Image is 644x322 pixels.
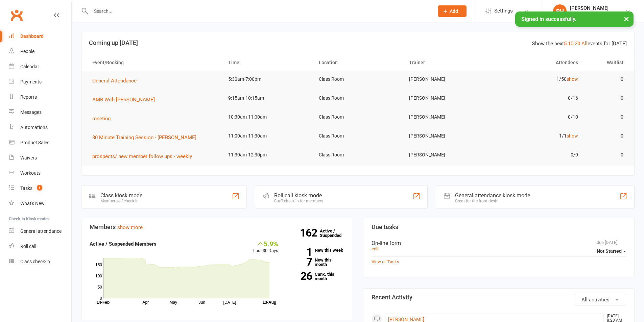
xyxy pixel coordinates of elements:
div: People [20,49,34,54]
a: Automations [9,120,71,135]
span: All activities [581,297,610,303]
a: show [567,76,578,82]
a: 1New this week [288,248,344,252]
div: [PERSON_NAME] [570,5,612,11]
th: Waitlist [584,54,629,71]
a: Calendar [9,59,71,74]
a: show [567,133,578,139]
div: Waivers [20,155,37,160]
div: Messages [20,109,42,115]
span: 1 [37,185,42,191]
a: 20 [575,41,580,47]
div: Great for the front desk [455,199,530,203]
a: Messages [9,105,71,120]
div: Tasks [20,185,32,191]
button: Not Started [597,245,626,257]
td: 5:30am-7:00pm [222,71,313,87]
button: × [620,11,633,26]
a: People [9,44,71,59]
div: What's New [20,201,45,206]
div: Payments [20,79,42,84]
div: Automations [20,125,48,130]
a: What's New [9,196,71,211]
div: Workouts [20,170,41,176]
td: 11:00am-11:30am [222,128,313,144]
input: Search... [89,6,429,16]
div: Class kiosk mode [100,192,142,199]
button: 30 Minute Training Session - [PERSON_NAME] [92,133,201,142]
div: Calendar [20,64,39,69]
a: Class kiosk mode [9,254,71,269]
td: [PERSON_NAME] [403,109,494,125]
a: 162Active / Suspended [320,224,350,243]
div: General attendance [20,228,62,234]
td: 10:30am-11:00am [222,109,313,125]
div: Roll call [20,244,36,249]
span: AMB With [PERSON_NAME] [92,97,155,103]
span: prospects/ new member follow ups - weekly [92,153,192,159]
strong: 26 [288,271,312,281]
a: All [581,41,588,47]
div: B Transformed Gym [570,11,612,17]
span: 30 Minute Training Session - [PERSON_NAME] [92,134,196,141]
a: 7New this month [288,258,344,267]
span: meeting [92,116,111,122]
th: Location [313,54,403,71]
button: meeting [92,115,115,123]
button: AMB With [PERSON_NAME] [92,96,160,104]
strong: Active / Suspended Members [90,241,157,247]
th: Event/Booking [86,54,222,71]
td: 1/50 [494,71,584,87]
a: View all Tasks [372,259,399,264]
td: 0 [584,71,629,87]
h3: Recent Activity [372,294,626,301]
div: 5.9% [253,240,278,247]
td: 0 [584,128,629,144]
a: show more [117,224,143,230]
span: Add [450,8,458,14]
h3: Members [90,224,344,230]
div: Show the next events for [DATE] [532,40,627,48]
a: [PERSON_NAME] [388,317,424,322]
td: Class Room [313,109,403,125]
strong: 1 [288,247,312,257]
button: All activities [574,294,626,305]
td: Class Room [313,90,403,106]
a: Workouts [9,166,71,181]
button: prospects/ new member follow ups - weekly [92,152,197,160]
th: Time [222,54,313,71]
a: Waivers [9,150,71,166]
td: [PERSON_NAME] [403,147,494,163]
a: 26Canx. this month [288,272,344,281]
div: Reports [20,94,37,100]
td: [PERSON_NAME] [403,90,494,106]
td: 0/10 [494,109,584,125]
div: Product Sales [20,140,49,145]
th: Trainer [403,54,494,71]
a: Tasks 1 [9,181,71,196]
td: 9:15am-10:15am [222,90,313,106]
a: edit [372,246,379,251]
a: Dashboard [9,29,71,44]
h3: Due tasks [372,224,626,230]
a: Roll call [9,239,71,254]
td: 0/0 [494,147,584,163]
td: [PERSON_NAME] [403,128,494,144]
div: On-line form [372,240,626,246]
span: Settings [494,3,513,19]
td: Class Room [313,147,403,163]
div: PH [553,4,567,18]
strong: 7 [288,257,312,267]
button: Add [438,5,467,17]
a: 10 [568,41,573,47]
a: Clubworx [8,7,25,24]
span: Signed in successfully. [521,16,576,22]
td: [PERSON_NAME] [403,71,494,87]
strong: 162 [300,228,320,238]
a: Payments [9,74,71,90]
td: 0 [584,90,629,106]
a: 5 [564,41,567,47]
th: Attendees [494,54,584,71]
h3: Coming up [DATE] [89,40,627,46]
a: General attendance kiosk mode [9,224,71,239]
